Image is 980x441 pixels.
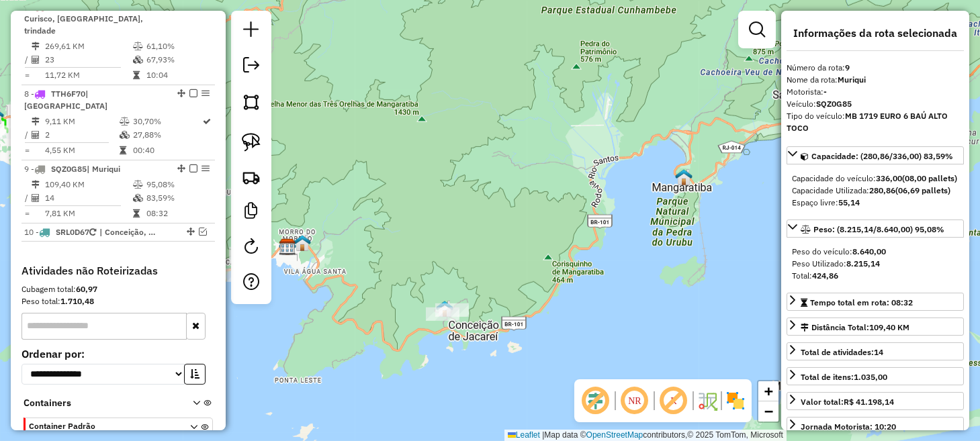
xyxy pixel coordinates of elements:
span: 8 - [24,89,107,111]
em: Alterar sequência das rotas [177,89,185,97]
a: Total de atividades:14 [787,342,964,360]
strong: 8.215,14 [846,258,880,268]
span: Capacidade: (280,86/336,00) 83,59% [811,151,953,161]
td: 23 [44,53,132,66]
td: 2 [44,128,119,142]
td: / [24,53,31,66]
img: Selecionar atividades - polígono [242,93,261,111]
i: Distância Total [32,117,40,126]
strong: 280,86 [869,185,895,195]
img: RN Mangaratiba (R. do Barco) [436,300,453,317]
i: Rota otimizada [204,117,212,126]
a: OpenStreetMap [586,430,643,440]
a: Valor total:R$ 41.198,14 [787,392,964,410]
div: Distância Total: [801,322,909,334]
img: Exibir/Ocultar setores [725,390,746,411]
strong: - [823,87,827,97]
td: 7,81 KM [44,207,132,220]
i: Total de Atividades [32,194,40,202]
a: Capacidade: (280,86/336,00) 83,59% [787,146,964,164]
strong: 8.640,00 [852,246,886,256]
span: Container Padrão [29,420,174,432]
div: Peso Utilizado: [792,258,959,270]
strong: SQZ0G85 [816,99,852,109]
div: Map data © contributors,© 2025 TomTom, Microsoft [504,430,787,441]
td: 83,59% [146,191,210,205]
span: 9 - [24,164,120,174]
span: 109,40 KM [869,322,909,332]
td: 30,70% [132,115,202,128]
a: Leaflet [508,430,540,440]
em: Opções [202,89,210,97]
a: Exibir filtros [744,16,770,43]
td: = [24,144,31,157]
td: 109,40 KM [44,178,132,191]
label: Ordenar por: [21,346,215,362]
a: Peso: (8.215,14/8.640,00) 95,08% [787,219,964,238]
a: Exportar sessão [238,52,265,82]
em: Opções [202,164,210,173]
span: Conceição, Mangaratiba [99,226,161,238]
strong: (08,00 pallets) [902,173,957,183]
strong: MB 1719 EURO 6 BAÚ ALTO TOCO [787,111,948,133]
i: Tempo total em rota [120,146,126,154]
strong: 424,86 [812,271,838,281]
strong: 60,97 [76,284,97,294]
a: Criar rota [236,162,266,192]
td: 00:40 [132,144,202,157]
h4: Atividades não Roteirizadas [21,264,215,277]
span: Peso do veículo: [792,246,886,256]
i: Tempo total em rota [133,209,140,217]
td: = [24,68,31,82]
td: 27,88% [132,128,202,142]
span: Peso: (8.215,14/8.640,00) 95,08% [813,224,944,234]
i: Distância Total [32,42,40,50]
span: | [542,430,544,440]
div: Atividade não roteirizada - J A SALGADOS [435,303,469,317]
td: 269,61 KM [44,40,132,53]
td: 4,55 KM [44,144,119,157]
em: Visualizar rota [199,228,207,236]
span: Total de atividades: [801,347,883,357]
strong: 336,00 [876,173,902,183]
img: Lince [279,238,296,256]
img: CASA 364 [294,234,311,252]
strong: R$ 41.198,14 [844,397,894,407]
span: | Centro Histórico, Curisco, [GEOGRAPHIC_DATA], trindade [24,1,161,36]
a: Nova sessão e pesquisa [238,16,265,46]
a: Total de itens:1.035,00 [787,367,964,385]
div: Capacidade: (280,86/336,00) 83,59% [787,167,964,214]
i: % de utilização do peso [133,181,143,189]
i: Total de Atividades [32,131,40,139]
span: 10 - [24,227,96,237]
span: | Muriqui [87,164,120,174]
i: % de utilização da cubagem [120,131,130,139]
span: TTH6F70 [51,89,85,99]
span: Exibir rótulo [658,385,690,417]
td: / [24,191,31,205]
strong: 1.710,48 [60,296,94,306]
div: Atividade não roteirizada - BAR DA MARLENE [426,307,459,321]
em: Finalizar rota [189,164,197,173]
strong: 1.035,00 [854,372,887,382]
em: Alterar sequência das rotas [177,164,185,173]
div: Capacidade Utilizada: [792,185,959,197]
i: Total de Atividades [32,56,40,64]
td: 9,11 KM [44,115,119,128]
div: Jornada Motorista: 10:20 [801,421,896,433]
div: Motorista: [787,86,964,98]
span: SRL0D67 [56,227,89,237]
img: Selecionar atividades - laço [242,133,261,152]
div: Cubagem total: [21,283,215,295]
div: Peso total: [21,295,215,307]
div: Total de itens: [801,371,887,383]
img: Mangaratiba [675,168,693,186]
div: Veículo: [787,98,964,110]
i: Distância Total [32,181,40,189]
td: 14 [44,191,132,205]
td: 10:04 [146,68,210,82]
a: Distância Total:109,40 KM [787,317,964,336]
strong: (06,69 pallets) [895,185,950,195]
strong: 14 [874,347,883,357]
i: Tempo total em rota [133,71,140,79]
